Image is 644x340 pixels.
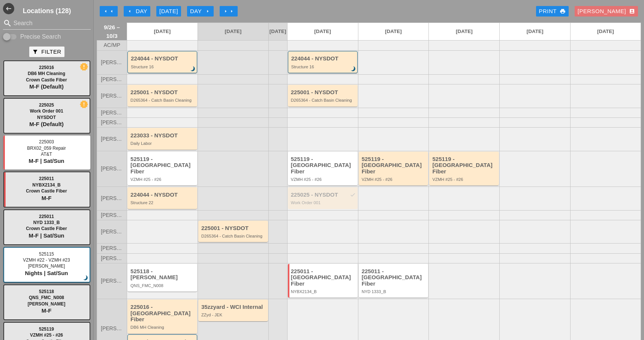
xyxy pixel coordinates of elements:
span: QNS_FMC_N008 [29,295,64,300]
span: [PERSON_NAME] [101,93,123,99]
div: Structure 22 [130,200,195,205]
span: [PERSON_NAME] [101,229,123,235]
i: arrow_left [109,8,115,14]
i: brightness_3 [349,65,358,73]
span: BRX02_059 Repair [27,146,66,151]
span: NYSDOT [37,115,56,120]
span: VZMH #22 - VZMH #23 [23,257,70,263]
i: account_box [629,8,635,14]
a: [DATE] [198,23,268,40]
span: 525115 [39,251,54,257]
div: VZMH #25 - #26 [432,177,497,182]
span: Crown Castle Fiber [26,226,67,231]
i: filter_alt [32,49,38,55]
span: [PERSON_NAME] [28,263,65,269]
i: new_releases [81,63,87,70]
div: 225025 - NYSDOT [291,192,356,198]
div: 225011 - [GEOGRAPHIC_DATA] Fiber [291,268,356,287]
div: VZMH #25 - #26 [362,177,427,182]
i: brightness_3 [189,65,197,73]
div: 525118 - [PERSON_NAME] [130,268,195,281]
div: 225001 - NYSDOT [130,89,195,96]
a: [DATE] [269,23,287,40]
span: VZMH #25 - #26 [30,332,63,338]
div: D265364 - Catch Basin Cleaning [201,234,266,238]
span: NYBX2134_B [32,182,60,188]
a: [DATE] [127,23,198,40]
div: 223033 - NYSDOT [130,132,195,139]
div: [PERSON_NAME] [578,7,635,16]
button: Move Ahead 1 Week [220,6,238,17]
div: 225001 - NYSDOT [291,89,356,96]
i: arrow_right [229,8,235,14]
button: Day [124,6,150,17]
a: [DATE] [358,23,429,40]
div: Structure 16 [131,65,195,69]
span: AC/MP [103,42,120,48]
span: NYD 1333_B [33,220,60,225]
div: Day [190,7,211,16]
i: search [3,19,12,28]
span: 225003 [39,139,54,144]
div: Structure 16 [291,65,355,69]
span: M-F [42,307,52,314]
button: Shrink Sidebar [3,3,14,14]
button: [PERSON_NAME] [575,6,638,17]
span: [PERSON_NAME] [28,301,66,307]
div: D265364 - Catch Basin Cleaning [130,98,195,102]
label: Precise Search [20,33,61,41]
i: west [3,3,14,14]
a: [DATE] [571,23,641,40]
div: NYBX2134_B [291,289,356,294]
span: 225011 [39,214,54,219]
i: arrow_left [103,8,109,14]
span: M-F (Default) [29,83,64,90]
span: 9/26 – 10/3 [101,23,123,40]
span: Crown Castle Fiber [26,188,67,194]
a: [DATE] [429,23,499,40]
span: Work Order 001 [30,108,63,114]
span: 225011 [39,176,54,181]
span: M-F (Default) [29,121,64,127]
div: Enable Precise search to match search terms exactly. [3,32,91,41]
span: [PERSON_NAME] [101,120,123,125]
span: AT&T [41,152,52,157]
button: [DATE] [156,6,181,17]
span: 525119 [39,326,54,332]
span: [PERSON_NAME] [101,326,123,331]
i: brightness_3 [82,274,90,282]
div: D265364 - Catch Basin Cleaning [291,98,356,102]
span: [PERSON_NAME] [101,278,123,284]
div: Filter [32,48,61,56]
i: arrow_right [223,8,229,14]
button: Day [187,6,214,17]
a: Print [536,6,569,17]
span: M-F [42,195,52,201]
span: [PERSON_NAME] [101,136,123,142]
span: M-F | Sat/Sun [28,232,64,239]
span: [PERSON_NAME] [101,60,123,65]
div: Work Order 001 [291,200,356,205]
div: QNS_FMC_N008 [130,283,195,288]
input: Search [13,17,80,29]
div: 224044 - NYSDOT [291,56,355,62]
span: [PERSON_NAME] [101,166,123,172]
span: Nights | Sat/Sun [25,270,68,276]
div: ZZyd - JEK [201,313,266,317]
span: [PERSON_NAME] [101,77,123,82]
button: Filter [29,47,64,57]
span: [PERSON_NAME] [101,196,123,201]
i: print [560,8,566,14]
span: 225016 [39,65,54,70]
button: Move Back 1 Week [100,6,118,17]
span: 225025 [39,102,54,108]
div: 225011 - [GEOGRAPHIC_DATA] Fiber [362,268,427,287]
span: DB6 MH Cleaning [28,71,65,76]
i: check [350,192,356,198]
div: 525119 - [GEOGRAPHIC_DATA] Fiber [432,156,497,175]
div: 224044 - NYSDOT [130,192,195,198]
span: Crown Castle Fiber [26,77,67,83]
a: [DATE] [288,23,358,40]
div: 225016 - [GEOGRAPHIC_DATA] Fiber [130,304,195,323]
div: 225001 - NYSDOT [201,225,266,232]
